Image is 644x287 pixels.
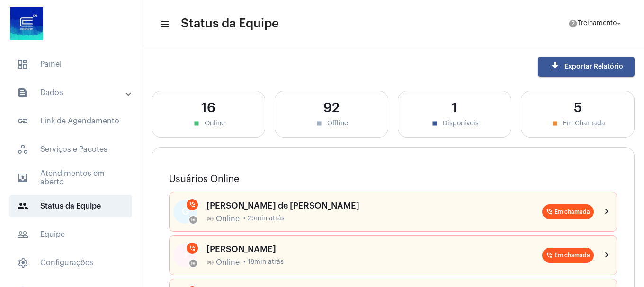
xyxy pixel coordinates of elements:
div: Offline [285,119,378,128]
mat-icon: phone_in_talk [546,252,553,259]
span: sidenav icon [17,59,28,70]
span: • 25min atrás [243,215,285,222]
span: Status da Equipe [9,195,132,217]
mat-icon: stop [315,119,323,128]
div: Em Chamada [531,119,625,128]
div: 5 [531,101,625,115]
div: J [173,244,197,267]
span: Painel [9,53,132,76]
span: • 18min atrás [243,259,284,266]
mat-icon: online_prediction [191,261,196,266]
button: Treinamento [563,14,629,33]
mat-icon: phone_in_talk [546,209,553,215]
mat-icon: chevron_right [601,250,613,261]
mat-icon: sidenav icon [17,200,28,212]
button: Exportar Relatório [538,57,635,77]
mat-icon: download [549,61,561,72]
span: Atendimentos em aberto [9,166,132,189]
mat-expansion-panel-header: sidenav iconDados [6,81,142,104]
mat-icon: online_prediction [206,215,214,223]
span: Online [216,215,240,223]
mat-icon: chevron_right [601,206,613,217]
div: 1 [408,101,501,115]
mat-icon: online_prediction [206,259,214,266]
mat-chip: Em chamada [542,204,594,219]
span: Exportar Relatório [549,63,623,70]
span: Status da Equipe [181,16,279,31]
span: Configurações [9,252,132,274]
span: Serviços e Pacotes [9,138,132,161]
mat-panel-title: Dados [17,87,126,98]
mat-icon: phone_in_talk [189,201,196,208]
mat-icon: phone_in_talk [189,245,196,252]
mat-icon: sidenav icon [17,115,28,127]
h3: Usuários Online [169,174,617,184]
mat-icon: sidenav icon [17,87,28,98]
div: G [173,200,197,224]
span: Treinamento [578,20,617,27]
mat-icon: sidenav icon [17,229,28,240]
span: Equipe [9,223,132,246]
span: sidenav icon [17,257,28,269]
mat-icon: stop [192,119,201,128]
mat-icon: online_prediction [191,217,196,222]
span: Link de Agendamento [9,110,132,132]
span: sidenav icon [17,144,28,155]
div: 16 [161,101,255,115]
div: [PERSON_NAME] de [PERSON_NAME] [206,201,542,210]
img: d4669ae0-8c07-2337-4f67-34b0df7f5ae4.jpeg [8,5,45,43]
mat-icon: sidenav icon [17,172,28,183]
div: [PERSON_NAME] [206,244,542,254]
mat-icon: sidenav icon [159,18,169,30]
mat-icon: arrow_drop_down [615,19,623,28]
div: Disponíveis [408,119,501,128]
mat-icon: help [568,19,578,28]
span: Online [216,258,240,267]
div: 92 [285,101,378,115]
mat-icon: stop [430,119,439,128]
mat-chip: Em chamada [542,248,594,263]
div: Online [161,119,255,128]
mat-icon: stop [551,119,559,128]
